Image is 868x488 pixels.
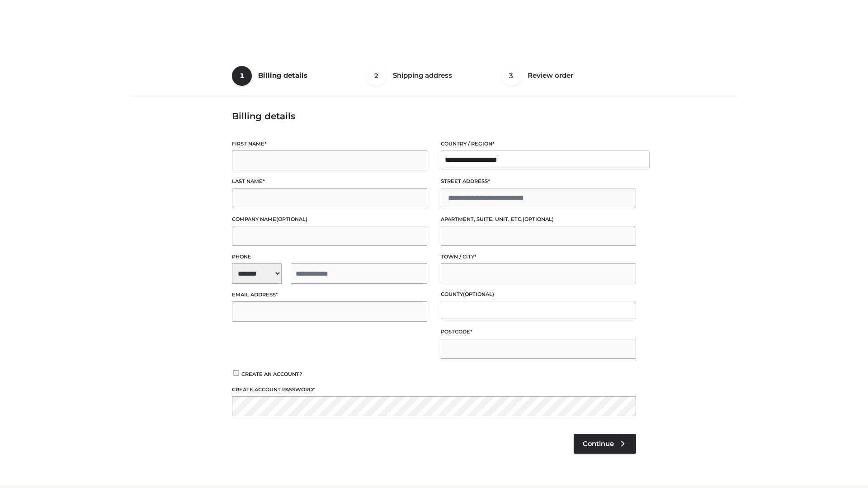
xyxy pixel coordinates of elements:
label: Country / Region [441,140,636,148]
span: Create an account? [241,371,302,377]
label: Company name [232,215,427,224]
input: Create an account? [232,370,240,376]
label: Last name [232,177,427,186]
label: Create account password [232,385,636,394]
span: Continue [583,440,614,448]
span: Review order [528,71,573,80]
span: (optional) [463,291,494,297]
label: First name [232,140,427,148]
span: Shipping address [393,71,452,80]
span: (optional) [276,216,307,222]
label: Street address [441,177,636,186]
label: Phone [232,253,427,261]
a: Continue [574,434,636,454]
h3: Billing details [232,111,636,122]
label: Apartment, suite, unit, etc. [441,215,636,224]
span: Billing details [258,71,307,80]
span: 1 [232,66,252,86]
span: 3 [501,66,521,86]
label: Email address [232,291,427,299]
span: (optional) [523,216,554,222]
label: County [441,290,636,299]
label: Postcode [441,328,636,336]
span: 2 [367,66,387,86]
label: Town / City [441,253,636,261]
